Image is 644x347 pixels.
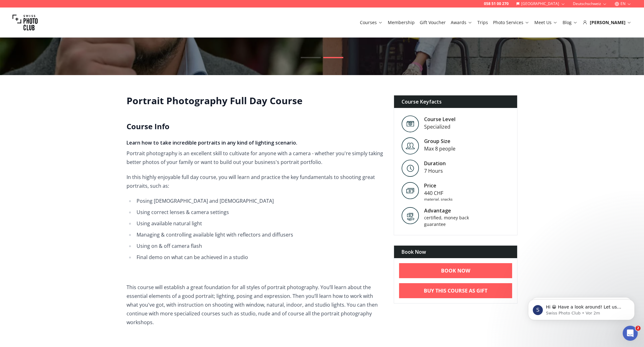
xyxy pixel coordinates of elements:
span: 2 [636,326,641,331]
button: Membership [385,18,417,27]
div: material. snacks [424,197,453,202]
b: Buy This Course As Gift [424,287,487,294]
div: Advantage [424,207,477,214]
div: Max 8 people [424,145,455,152]
a: Buy This Course As Gift [399,283,512,298]
button: Awards [448,18,475,27]
button: Courses [357,18,385,27]
p: In this highly enjoyable full day course, you will learn and practice the key fundamentals to sho... [127,173,384,190]
button: Gift Voucher [417,18,448,27]
div: Course Level [424,115,455,123]
a: 058 51 00 270 [484,1,509,6]
div: 7 Hours [424,167,446,175]
a: Gift Voucher [420,19,446,26]
button: Photo Services [491,18,532,27]
div: [PERSON_NAME] [583,19,631,26]
div: Book Now [394,246,517,258]
a: Trips [477,19,488,26]
a: Courses [360,19,383,26]
li: Posing [DEMOGRAPHIC_DATA] and [DEMOGRAPHIC_DATA] [135,196,384,205]
iframe: Intercom notifications Nachricht [519,286,644,330]
img: Swiss photo club [13,10,38,35]
div: Group Size [424,137,455,145]
li: Managing & controlling available light with reflectors and diffusers [135,230,384,239]
b: BOOK NOW [441,267,470,274]
button: Trips [475,18,491,27]
img: Level [402,115,419,133]
div: certified, money back guarantee [424,214,477,227]
h2: Course Info [127,121,384,131]
img: Advantage [402,207,419,224]
a: BOOK NOW [399,263,512,278]
img: Level [402,137,419,155]
a: Meet Us [534,19,558,26]
li: Using correct lenses & camera settings [135,208,384,217]
h1: Portrait Photography Full Day Course [127,95,384,106]
li: Using available natural light [135,219,384,228]
div: Specialized [424,123,455,130]
img: Price [402,182,419,199]
div: Duration [424,160,446,167]
h4: Learn how to take incredible portraits in any kind of lighting scenario. [127,139,384,146]
iframe: Intercom live chat [623,326,638,341]
span: Portrait photography is an excellent skill to cultivate for anyone with a camera - whether you're... [127,150,383,166]
div: 440 CHF [424,189,453,197]
div: Price [424,182,453,189]
a: Photo Services [493,19,529,26]
li: Final demo on what can be achieved in a studio [135,253,384,262]
li: Using on & off camera flash [135,242,384,250]
a: Membership [388,19,415,26]
div: Course Keyfacts [394,95,517,108]
button: Meet Us [532,18,560,27]
p: This course will establish a great foundation for all styles of portrait photography. You’ll lear... [127,283,384,327]
img: Level [402,160,419,177]
button: Blog [560,18,580,27]
a: Awards [451,19,472,26]
a: Blog [563,19,578,26]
